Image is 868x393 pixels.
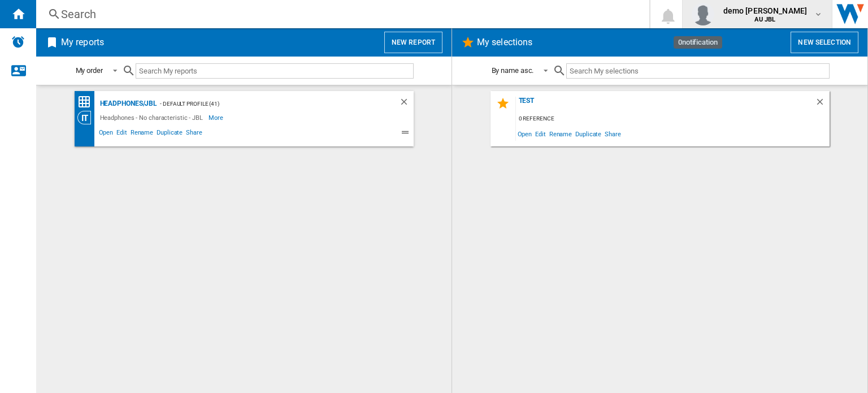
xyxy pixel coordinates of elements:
div: By name asc. [492,66,534,75]
div: My order [76,66,103,75]
span: Open [97,127,115,141]
span: demo [PERSON_NAME] [723,5,808,16]
span: Edit [533,126,548,141]
span: Duplicate [155,127,184,141]
div: Category View [77,111,97,124]
span: Open [516,126,534,141]
div: Price Matrix [77,95,97,109]
h2: My reports [59,32,106,53]
b: AU JBL [754,16,775,23]
div: 0 reference [516,112,830,126]
div: - Default profile (41) [157,97,376,111]
span: Edit [115,127,129,141]
div: Headphones/JBL [97,97,158,111]
div: Delete [815,97,830,112]
span: Rename [129,127,155,141]
h2: My selections [475,32,535,53]
span: More [209,111,225,124]
button: New selection [791,32,858,53]
input: Search My reports [136,63,414,79]
div: Delete [399,97,414,111]
img: profile.jpg [692,3,714,25]
input: Search My selections [566,63,829,79]
div: Headphones - No characteristic - JBL [97,111,209,124]
div: Search [61,6,620,22]
span: Rename [548,126,574,141]
span: Duplicate [574,126,603,141]
div: Test [516,97,815,112]
img: alerts-logo.svg [11,35,25,49]
span: Share [184,127,204,141]
span: Share [603,126,623,141]
button: New report [384,32,442,53]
